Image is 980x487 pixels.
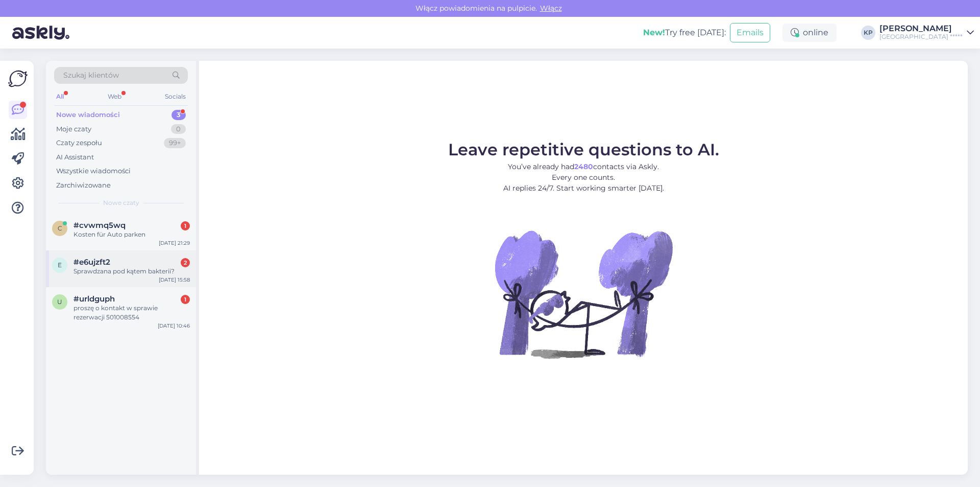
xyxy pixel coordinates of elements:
div: Zarchiwizowane [56,180,111,191]
div: 3 [171,110,186,120]
div: Sprawdzana pod kątem bakterii? [73,267,190,276]
div: Czaty zespołu [56,138,102,148]
div: Wszystkie wiadomości [56,166,131,176]
span: e [58,261,62,269]
div: proszę o kontakt w sprawie rezerwacji 501008554 [73,304,190,322]
p: You’ve already had contacts via Askly. Every one counts. AI replies 24/7. Start working smarter [... [448,161,719,194]
div: Nowe wiadomości [56,110,120,120]
div: [DATE] 21:29 [159,239,190,247]
div: 1 [181,221,190,230]
div: Try free [DATE]: [643,27,726,39]
img: No Chat active [492,202,675,386]
span: Leave repetitive questions to AI. [448,140,719,159]
div: KP [861,26,875,40]
div: 99+ [164,138,186,148]
span: Włącz [537,4,565,13]
span: Szukaj klientów [63,70,119,81]
div: [PERSON_NAME] [879,25,963,33]
div: Kosten für Auto parken [73,230,190,239]
button: Emails [730,23,770,42]
span: u [57,298,62,306]
img: Askly Logo [8,69,28,88]
div: Web [106,90,124,103]
span: #cvwmq5wq [73,221,126,230]
div: All [54,90,66,103]
div: 1 [181,295,190,304]
span: c [58,224,62,232]
span: #e6ujzft2 [73,258,110,267]
div: Moje czaty [56,124,91,134]
div: online [782,24,837,42]
div: AI Assistant [56,152,94,163]
div: 0 [171,124,186,134]
div: 2 [181,258,190,267]
div: [DATE] 15:58 [159,276,190,284]
b: 2480 [574,162,593,171]
b: New! [643,28,665,37]
span: Nowe czaty [103,198,139,207]
a: [PERSON_NAME][GEOGRAPHIC_DATA] ***** [879,25,974,41]
div: Socials [163,90,188,103]
div: [DATE] 10:46 [158,322,190,330]
span: #urldguph [73,294,115,304]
